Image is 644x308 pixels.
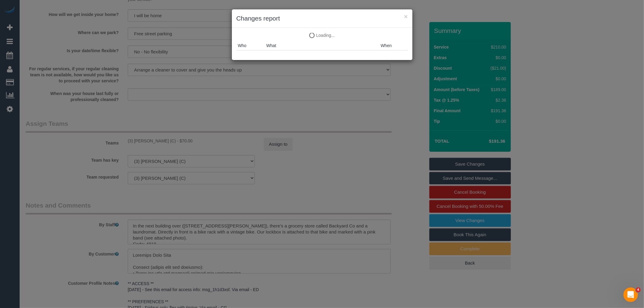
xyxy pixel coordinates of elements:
[236,14,408,23] h3: Changes report
[236,32,408,38] p: Loading...
[232,9,412,60] sui-modal: Changes report
[404,13,408,20] button: ×
[236,41,265,50] th: Who
[265,41,379,50] th: What
[379,41,408,50] th: When
[636,287,641,292] span: 4
[623,287,638,302] iframe: Intercom live chat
